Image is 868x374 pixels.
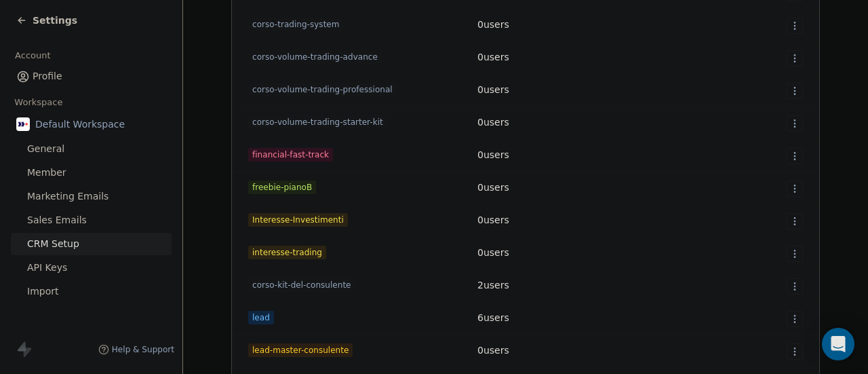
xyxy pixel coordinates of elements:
[27,237,79,251] span: CRM Setup
[112,344,174,355] span: Help & Support
[11,65,172,88] a: Profile
[11,138,172,160] a: General
[11,280,172,303] a: Import
[9,92,68,113] span: Workspace
[27,142,64,156] span: General
[27,284,58,299] span: Import
[27,261,67,275] span: API Keys
[477,312,509,323] span: 6 users
[477,214,509,225] span: 0 users
[248,246,326,259] span: interesse-trading
[477,182,509,193] span: 0 users
[33,14,77,27] span: Settings
[16,14,77,27] a: Settings
[477,84,509,95] span: 0 users
[822,328,854,360] div: Open Intercom Messenger
[248,50,382,64] span: corso-volume-trading-advance
[477,52,509,62] span: 0 users
[248,18,344,31] span: corso-trading-system
[98,344,174,355] a: Help & Support
[248,343,353,357] span: lead-master-consulente
[477,280,509,291] span: 2 users
[248,181,316,194] span: freebie-pianoB
[477,345,509,356] span: 0 users
[27,166,66,180] span: Member
[33,69,62,83] span: Profile
[477,117,509,128] span: 0 users
[9,45,56,66] span: Account
[11,209,172,231] a: Sales Emails
[248,213,348,227] span: Interesse-Investimenti
[248,278,355,292] span: corso-kit-del-consulente
[27,189,108,204] span: Marketing Emails
[16,117,30,131] img: AVATAR%20METASKILL%20-%20Colori%20Positivo.png
[248,148,333,162] span: financial-fast-track
[477,149,509,160] span: 0 users
[11,185,172,208] a: Marketing Emails
[248,115,387,129] span: corso-volume-trading-starter-kit
[27,213,87,227] span: Sales Emails
[11,162,172,184] a: Member
[11,257,172,279] a: API Keys
[477,19,509,30] span: 0 users
[248,83,397,96] span: corso-volume-trading-professional
[35,117,125,131] span: Default Workspace
[11,233,172,255] a: CRM Setup
[477,247,509,258] span: 0 users
[248,311,274,324] span: lead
